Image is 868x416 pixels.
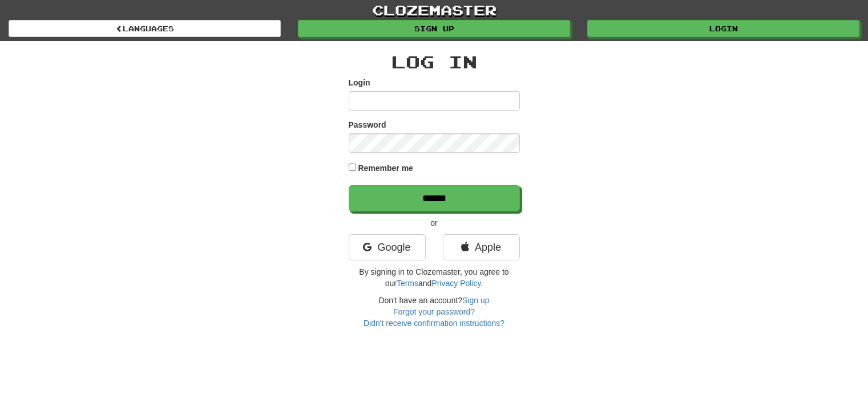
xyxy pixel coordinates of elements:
[443,234,520,260] a: Apple
[393,307,475,316] a: Forgot your password?
[349,217,520,229] p: or
[9,20,281,37] a: Languages
[587,20,859,37] a: Login
[349,295,520,329] div: Don't have an account?
[397,279,418,288] a: Terms
[349,77,370,88] label: Login
[349,119,386,130] label: Password
[349,234,426,260] a: Google
[298,20,570,37] a: Sign up
[364,319,504,328] a: Didn't receive confirmation instructions?
[349,266,520,289] p: By signing in to Clozemaster, you agree to our and .
[462,296,489,305] a: Sign up
[431,279,481,288] a: Privacy Policy
[349,52,520,71] h2: Log In
[358,162,413,174] label: Remember me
